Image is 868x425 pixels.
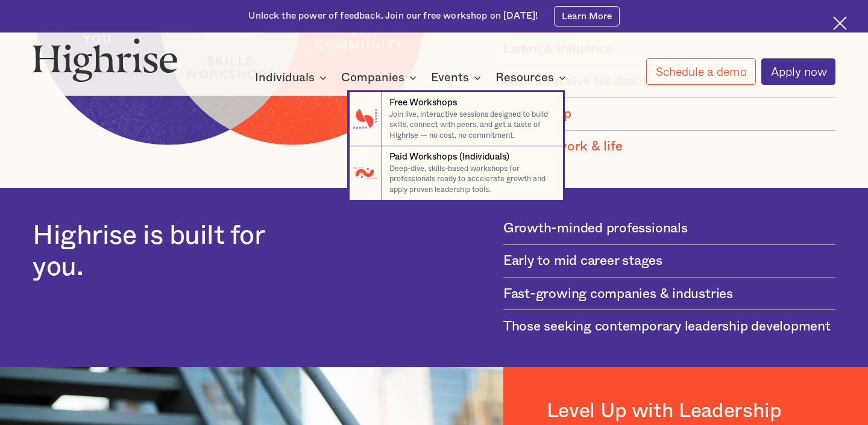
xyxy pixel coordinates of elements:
[389,96,458,109] div: Free Workshops
[389,150,509,163] div: Paid Workshops (Individuals)
[646,58,755,85] a: Schedule a demo
[72,70,796,200] nav: Events
[503,318,831,335] div: Those seeking contemporary leadership development
[503,220,688,237] div: Growth-minded professionals
[554,6,619,27] a: Learn More
[503,253,662,269] div: Early to mid career stages
[503,286,733,302] div: Fast-growing companies & industries
[833,16,847,30] img: Cross icon
[33,38,178,82] img: Highrise logo
[349,146,563,200] a: Paid Workshops (Individuals)Deep-dive, skills-based workshops for professionals ready to accelera...
[761,58,835,85] a: Apply now
[389,110,552,141] p: Join live, interactive sessions designed to build skills, connect with peers, and get a taste of ...
[33,220,266,283] h2: Highrise is built for you.
[349,92,563,146] a: Free WorkshopsJoin live, interactive sessions designed to build skills, connect with peers, and g...
[389,164,552,196] p: Deep-dive, skills-based workshops for professionals ready to accelerate growth and apply proven l...
[248,10,538,22] div: Unlock the power of feedback. Join our free workshop on [DATE]!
